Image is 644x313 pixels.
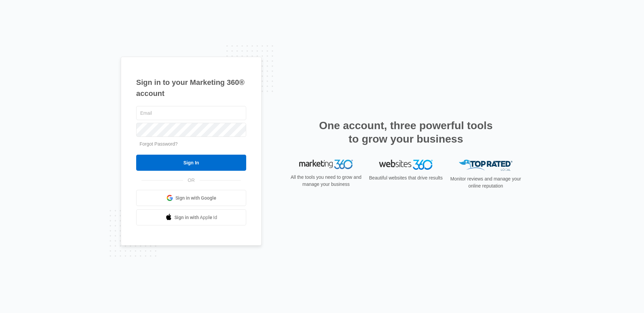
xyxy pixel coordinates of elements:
[136,77,246,99] h1: Sign in to your Marketing 360® account
[368,174,443,181] p: Beautiful websites that drive results
[459,160,513,171] img: Top Rated Local
[317,119,495,146] h2: One account, three powerful tools to grow your business
[136,209,246,225] a: Sign in with Apple Id
[183,177,200,184] span: OR
[136,155,246,171] input: Sign In
[174,214,217,221] span: Sign in with Apple Id
[379,160,433,169] img: Websites 360
[136,106,246,120] input: Email
[299,160,353,169] img: Marketing 360
[175,195,216,202] span: Sign in with Google
[136,190,246,206] a: Sign in with Google
[288,174,364,188] p: All the tools you need to grow and manage your business
[448,175,523,190] p: Monitor reviews and manage your online reputation
[140,141,178,147] a: Forgot Password?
